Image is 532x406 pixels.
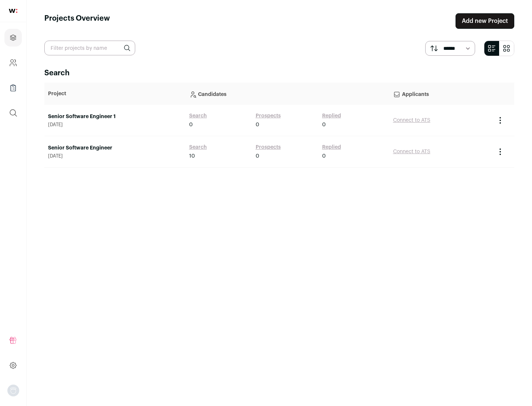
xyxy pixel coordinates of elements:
[9,9,17,13] img: wellfound-shorthand-0d5821cbd27db2630d0214b213865d53afaa358527fdda9d0ea32b1df1b89c2c.svg
[48,113,182,120] a: Senior Software Engineer 1
[256,112,281,120] a: Prospects
[189,144,207,151] a: Search
[322,121,326,128] span: 0
[393,149,430,154] a: Connect to ATS
[48,122,182,128] span: [DATE]
[189,112,207,120] a: Search
[4,54,22,72] a: Company and ATS Settings
[7,385,19,396] img: nopic.png
[7,385,19,396] button: Open dropdown
[44,13,110,29] h1: Projects Overview
[48,144,182,152] a: Senior Software Engineer
[393,86,488,101] p: Applicants
[4,79,22,97] a: Company Lists
[322,152,326,160] span: 0
[44,68,514,78] h2: Search
[322,144,341,151] a: Replied
[256,144,281,151] a: Prospects
[44,41,135,55] input: Filter projects by name
[256,121,259,128] span: 0
[189,152,195,160] span: 10
[496,116,505,125] button: Project Actions
[256,152,259,160] span: 0
[189,86,386,101] p: Candidates
[189,121,193,128] span: 0
[48,153,182,159] span: [DATE]
[4,29,22,47] a: Projects
[322,112,341,120] a: Replied
[48,90,182,97] p: Project
[456,13,514,29] a: Add new Project
[496,147,505,156] button: Project Actions
[393,118,430,123] a: Connect to ATS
